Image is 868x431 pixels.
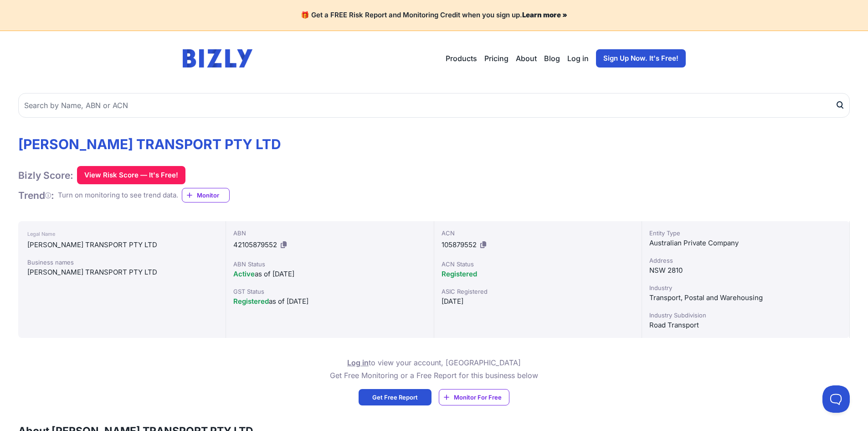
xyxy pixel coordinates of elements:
[233,240,277,249] span: 42105879552
[442,270,477,278] span: Registered
[233,287,426,296] div: GST Status
[649,292,842,303] div: Transport, Postal and Warehousing
[649,265,842,276] div: NSW 2810
[18,169,73,182] h1: Bizly Score:
[233,296,426,307] div: as of [DATE]
[649,311,842,320] div: Industry Subdivision
[442,260,634,269] div: ACN Status
[649,238,842,249] div: Australian Private Company
[442,240,477,249] span: 105879552
[27,228,216,239] div: Legal Name
[27,239,216,250] div: [PERSON_NAME] TRANSPORT PTY LTD
[27,267,216,278] div: [PERSON_NAME] TRANSPORT PTY LTD
[484,53,508,64] a: Pricing
[233,260,426,269] div: ABN Status
[516,53,537,64] a: About
[596,49,686,68] a: Sign Up Now. It's Free!
[27,258,216,267] div: Business names
[347,358,369,367] a: Log in
[18,189,54,202] h1: Trend :
[544,53,560,64] a: Blog
[649,320,842,331] div: Road Transport
[567,53,589,64] a: Log in
[649,283,842,292] div: Industry
[442,228,634,238] div: ACN
[18,93,850,118] input: Search by Name, ABN or ACN
[359,389,431,405] a: Get Free Report
[522,10,567,19] a: Learn more »
[446,53,477,64] button: Products
[182,188,230,203] a: Monitor
[822,385,850,413] iframe: Toggle Customer Support
[233,270,255,278] span: Active
[11,11,857,20] h4: 🎁 Get a FREE Risk Report and Monitoring Credit when you sign up.
[454,393,502,402] span: Monitor For Free
[372,393,418,402] span: Get Free Report
[649,256,842,265] div: Address
[233,269,426,280] div: as of [DATE]
[442,287,634,296] div: ASIC Registered
[439,389,509,405] a: Monitor For Free
[649,228,842,238] div: Entity Type
[197,191,229,200] span: Monitor
[18,136,281,152] h1: [PERSON_NAME] TRANSPORT PTY LTD
[442,296,634,307] div: [DATE]
[233,297,269,306] span: Registered
[330,356,538,382] p: to view your account, [GEOGRAPHIC_DATA] Get Free Monitoring or a Free Report for this business below
[77,166,185,184] button: View Risk Score — It's Free!
[58,190,178,201] div: Turn on monitoring to see trend data.
[233,228,426,238] div: ABN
